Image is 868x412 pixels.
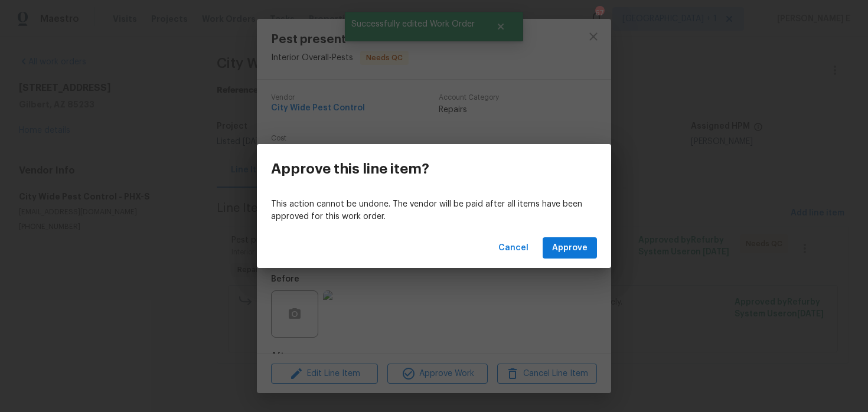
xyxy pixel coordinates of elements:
h3: Approve this line item? [271,161,429,177]
span: Cancel [498,241,528,256]
button: Approve [543,237,597,259]
button: Cancel [494,237,533,259]
p: This action cannot be undone. The vendor will be paid after all items have been approved for this... [271,198,597,223]
span: Approve [552,241,588,256]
